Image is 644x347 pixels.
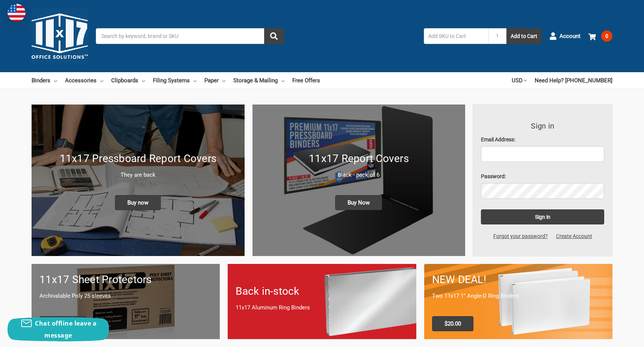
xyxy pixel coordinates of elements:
[432,316,473,331] span: $20.00
[39,272,212,288] h1: 11x17 Sheet Protectors
[32,264,220,339] a: 11x17 sheet protectors 11x17 Sheet Protectors Archivalable Poly 25 sleeves Buy Now
[233,72,284,89] a: Storage & Mailing
[335,195,382,210] span: Buy Now
[481,120,604,132] h3: Sign in
[204,72,225,89] a: Paper
[559,32,581,41] span: Account
[8,4,26,22] img: duty and tax information for United States
[32,105,245,256] a: New 11x17 Pressboard Binders 11x17 Pressboard Report Covers They are back Buy now
[601,30,612,42] span: 0
[582,327,644,347] iframe: Google Customer Reviews
[535,72,612,89] a: Need Help? [PHONE_NUMBER]
[481,173,604,180] label: Password:
[39,292,212,300] p: Archivalable Poly 25 sleeves
[260,171,458,179] p: Black - pack of 6
[39,151,237,167] h1: 11x17 Pressboard Report Covers
[236,283,408,299] h1: Back in-stock
[432,272,605,288] h1: NEW DEAL!
[292,72,320,89] a: Free Offers
[111,72,145,89] a: Clipboards
[35,319,97,339] span: Chat offline leave a message
[32,72,57,89] a: Binders
[228,264,416,339] a: Back in-stock 11x17 Aluminum Ring Binders
[115,195,161,210] span: Buy now
[481,209,604,224] input: Sign in
[65,72,103,89] a: Accessories
[549,26,581,46] a: Account
[96,28,284,44] input: Search by keyword, brand or SKU
[32,105,245,256] img: New 11x17 Pressboard Binders
[252,105,466,256] img: 11x17 Report Covers
[588,26,612,46] a: 0
[252,105,466,256] a: 11x17 Report Covers 11x17 Report Covers Black - pack of 6 Buy Now
[39,171,237,179] p: They are back
[424,28,488,44] input: Add SKU to Cart
[260,151,458,167] h1: 11x17 Report Covers
[424,264,612,339] a: 11x17 Binder 2-pack only $20.00 NEW DEAL! Two 11x17 1" Angle-D Ring Binders $20.00
[506,28,541,44] button: Add to Cart
[432,292,605,300] p: Two 11x17 1" Angle-D Ring Binders
[8,317,109,341] button: Chat offline leave a message
[489,232,552,240] a: Forgot your password?
[236,303,408,312] p: 11x17 Aluminum Ring Binders
[512,72,527,89] a: USD
[32,8,88,64] img: 11x17.com
[153,72,197,89] a: Filing Systems
[481,136,604,144] label: Email Address:
[552,232,596,240] a: Create Account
